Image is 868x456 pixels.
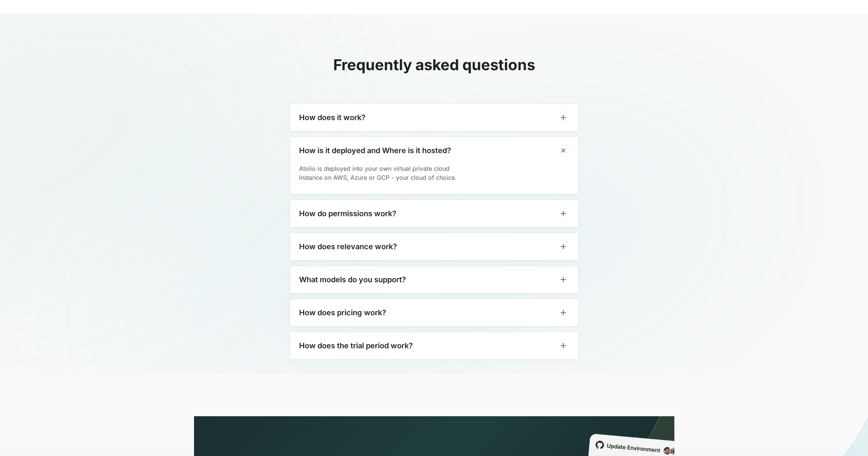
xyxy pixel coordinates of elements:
iframe: Chat Widget [830,420,868,456]
h3: How does relevance work? [299,242,397,251]
h2: Frequently asked questions [290,56,578,74]
h3: How does it work? [299,113,366,122]
h3: What models do you support? [299,275,406,284]
h3: How do permissions work? [299,209,396,218]
p: Atolio is deployed into your own virtual private cloud instance on AWS, Azure or GCP - your cloud... [299,164,569,182]
h3: How does the trial period work? [299,341,413,350]
h3: How does pricing work? [299,308,386,317]
h3: How is it deployed and Where is it hosted? [299,146,451,155]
